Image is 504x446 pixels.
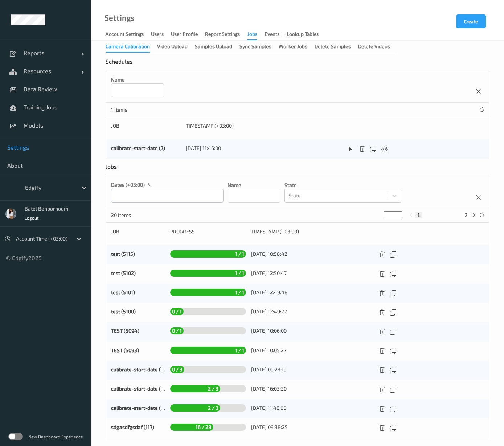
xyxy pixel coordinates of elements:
[111,76,164,83] p: Name
[171,30,198,39] div: User Profile
[247,29,265,40] a: Jobs
[247,30,257,40] div: Jobs
[279,43,307,52] div: Worker Jobs
[206,403,220,413] span: 2 / 3
[284,182,401,189] p: State
[111,251,135,257] a: test (5115)
[205,29,247,39] a: Report Settings
[111,308,136,314] a: test (5100)
[358,43,397,49] a: Delete Videos
[251,308,370,315] div: [DATE] 12:49:22
[111,228,165,235] div: Job
[106,43,150,53] div: Camera Calibration
[251,404,370,412] div: [DATE] 11:46:00
[157,43,195,49] a: Video Upload
[251,366,370,373] div: [DATE] 09:23:19
[228,182,280,189] p: Name
[105,14,134,22] a: Settings
[195,43,239,49] a: Samples Upload
[111,106,165,113] p: 1 Items
[239,43,271,52] div: Sync Samples
[105,29,151,39] a: Account Settings
[265,29,287,39] a: events
[106,58,135,71] div: Schedules
[170,364,184,374] span: 0 / 3
[251,424,370,431] div: [DATE] 09:38:25
[456,14,486,28] button: Create
[358,43,390,52] div: Delete Videos
[233,287,246,297] span: 1 / 1
[287,30,319,39] div: Lookup Tables
[105,30,144,39] div: Account Settings
[111,424,154,430] a: sdgasdfgsdaf (117)
[186,145,339,152] div: [DATE] 11:46:00
[251,327,370,334] div: [DATE] 10:06:00
[251,289,370,296] div: [DATE] 12:49:48
[111,366,174,372] a: calibrate-start-date (5092)
[251,347,370,354] div: [DATE] 10:05:27
[233,268,246,278] span: 1 / 1
[233,345,246,355] span: 1 / 1
[111,181,145,188] p: dates (+03:00)
[111,347,139,353] a: TEST (5093)
[106,43,157,49] a: Camera Calibration
[157,43,188,52] div: Video Upload
[170,307,184,316] span: 0 / 1
[111,122,181,129] div: Job
[251,385,370,392] div: [DATE] 16:03:20
[171,29,205,39] a: User Profile
[111,212,165,219] p: 20 Items
[251,270,370,277] div: [DATE] 12:50:47
[186,122,339,129] div: Timestamp (+03:00)
[233,249,246,259] span: 1 / 1
[151,29,171,39] a: users
[265,30,279,39] div: events
[206,384,220,393] span: 2 / 3
[251,228,370,235] div: Timestamp (+03:00)
[462,212,470,218] button: 2
[170,326,184,335] span: 0 / 1
[205,30,240,39] div: Report Settings
[170,228,246,235] div: Progress
[315,43,358,49] a: Delete Samples
[239,43,279,49] a: Sync Samples
[111,289,135,295] a: test (5101)
[111,385,175,392] a: calibrate-start-date (5080)
[111,145,165,151] a: calibrate-start-date (7)
[279,43,315,49] a: Worker Jobs
[195,43,232,52] div: Samples Upload
[251,250,370,258] div: [DATE] 10:58:42
[287,29,326,39] a: Lookup Tables
[111,270,136,276] a: test (5102)
[194,422,213,432] span: 16 / 28
[415,212,422,218] button: 1
[111,328,139,334] a: TEST (5094)
[151,30,164,39] div: users
[111,405,174,411] a: calibrate-start-date (1368)
[106,163,119,176] div: Jobs
[315,43,351,52] div: Delete Samples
